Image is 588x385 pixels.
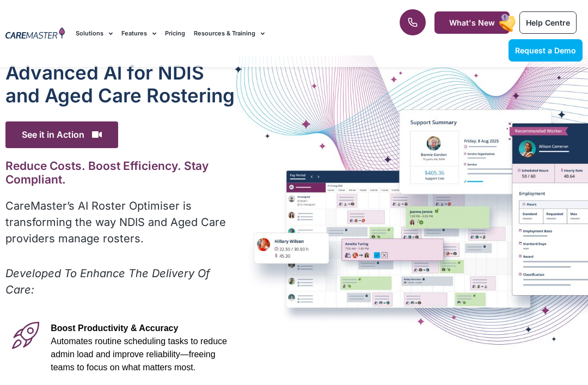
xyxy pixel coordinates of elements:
a: Features [121,15,156,52]
a: Solutions [76,15,113,52]
p: CareMaster’s AI Roster Optimiser is transforming the way NDIS and Aged Care providers manage rost... [5,198,236,247]
em: Developed To Enhance The Delivery Of Care: [5,267,210,296]
span: See it in Action [5,121,118,148]
a: What's New [434,11,510,34]
span: Automates routine scheduling tasks to reduce admin load and improve reliability—freeing teams to ... [51,337,227,372]
span: Request a Demo [515,46,576,55]
a: Request a Demo [509,39,583,62]
h1: Advanced Al for NDIS and Aged Care Rostering [5,61,236,107]
span: Help Centre [526,18,570,27]
nav: Menu [76,15,375,52]
h2: Reduce Costs. Boost Efficiency. Stay Compliant. [5,159,236,186]
a: Pricing [165,15,185,52]
span: What's New [449,18,495,27]
a: Help Centre [519,11,577,34]
a: Resources & Training [194,15,265,52]
img: CareMaster Logo [5,27,65,40]
span: Boost Productivity & Accuracy [51,323,178,333]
